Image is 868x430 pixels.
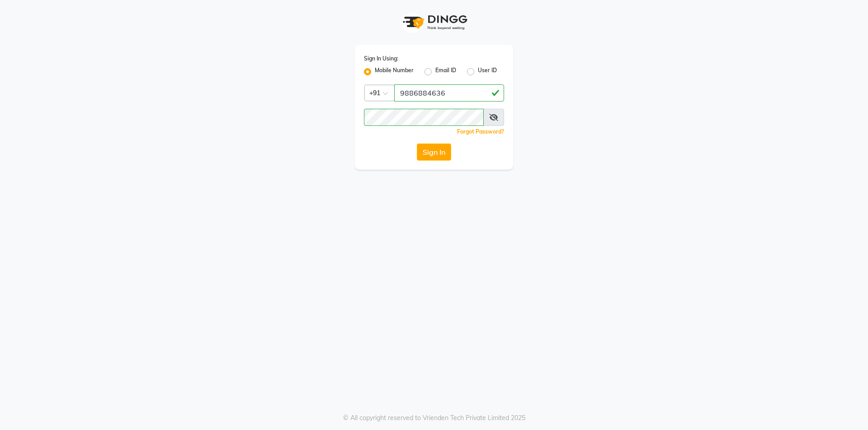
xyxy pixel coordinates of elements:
button: Sign In [417,143,451,161]
a: Forgot Password? [457,128,504,135]
label: Email ID [435,66,456,77]
img: logo1.svg [398,9,470,36]
label: Sign In Using: [364,55,398,63]
input: Username [364,109,484,126]
input: Username [394,84,504,102]
label: User ID [478,66,497,77]
label: Mobile Number [375,66,414,77]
